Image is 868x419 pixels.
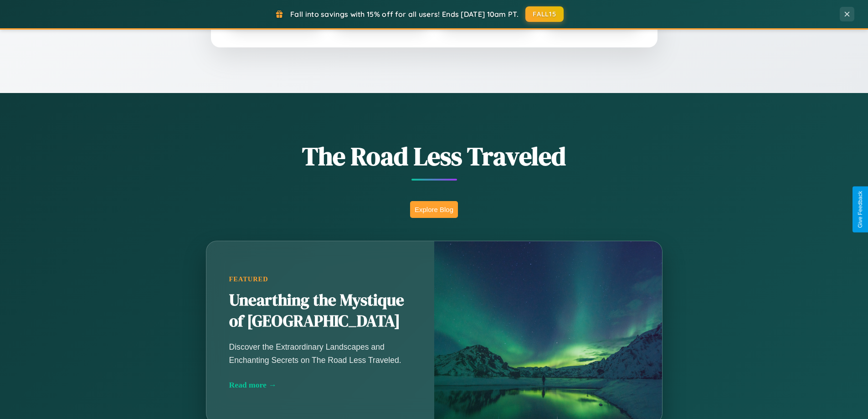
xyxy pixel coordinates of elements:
p: Discover the Extraordinary Landscapes and Enchanting Secrets on The Road Less Traveled. [229,341,411,366]
span: Fall into savings with 15% off for all users! Ends [DATE] 10am PT. [290,10,519,19]
button: Explore Blog [410,201,458,218]
div: Read more → [229,380,411,390]
div: Featured [229,275,411,283]
div: Give Feedback [857,191,863,228]
h1: The Road Less Traveled [161,139,708,174]
h2: Unearthing the Mystique of [GEOGRAPHIC_DATA] [229,290,411,332]
button: FALL15 [525,6,564,22]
